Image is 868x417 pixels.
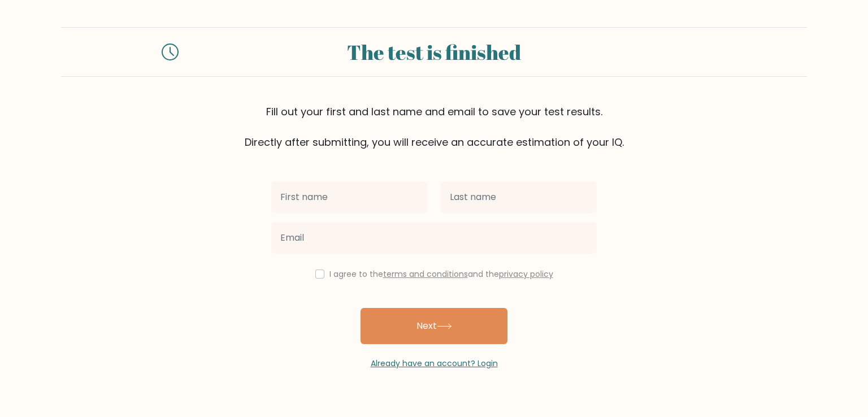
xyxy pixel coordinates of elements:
div: The test is finished [192,37,676,67]
input: First name [271,181,427,213]
a: privacy policy [499,268,553,280]
button: Next [361,308,507,344]
input: Last name [441,181,597,213]
label: I agree to the and the [329,268,553,280]
a: terms and conditions [383,268,468,280]
input: Email [271,222,597,254]
a: Already have an account? Login [371,358,498,369]
div: Fill out your first and last name and email to save your test results. Directly after submitting,... [61,104,807,150]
